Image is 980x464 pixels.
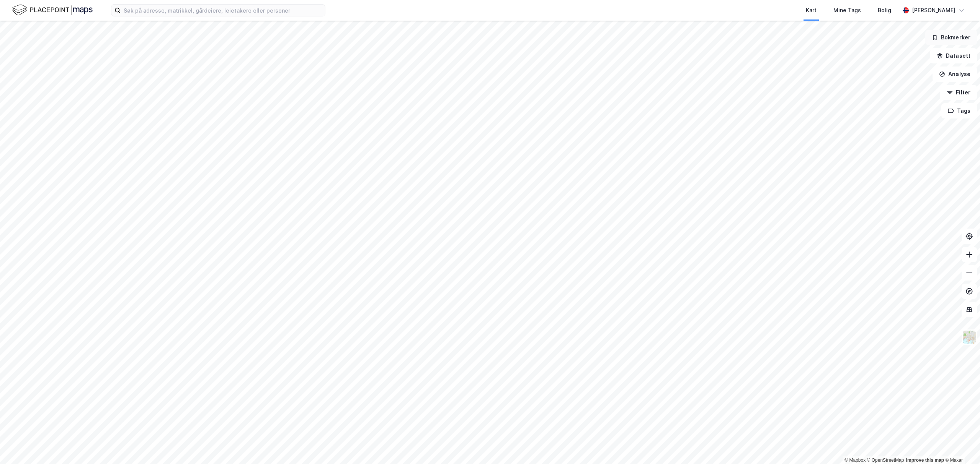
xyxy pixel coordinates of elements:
[941,103,977,118] button: Tags
[867,458,904,463] a: OpenStreetMap
[878,6,891,15] div: Bolig
[912,6,955,15] div: [PERSON_NAME]
[121,5,325,16] input: Søk på adresse, matrikkel, gårdeiere, leietakere eller personer
[942,427,980,464] div: Kontrollprogram for chat
[933,67,977,82] button: Analyse
[806,6,817,15] div: Kart
[844,458,866,463] a: Mapbox
[925,30,977,45] button: Bokmerker
[962,330,977,344] img: Z
[833,6,861,15] div: Mine Tags
[942,427,980,464] iframe: Chat Widget
[906,458,944,463] a: Improve this map
[940,85,977,100] button: Filter
[12,3,93,17] img: logo.f888ab2527a4732fd821a326f86c7f29.svg
[930,48,977,63] button: Datasett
